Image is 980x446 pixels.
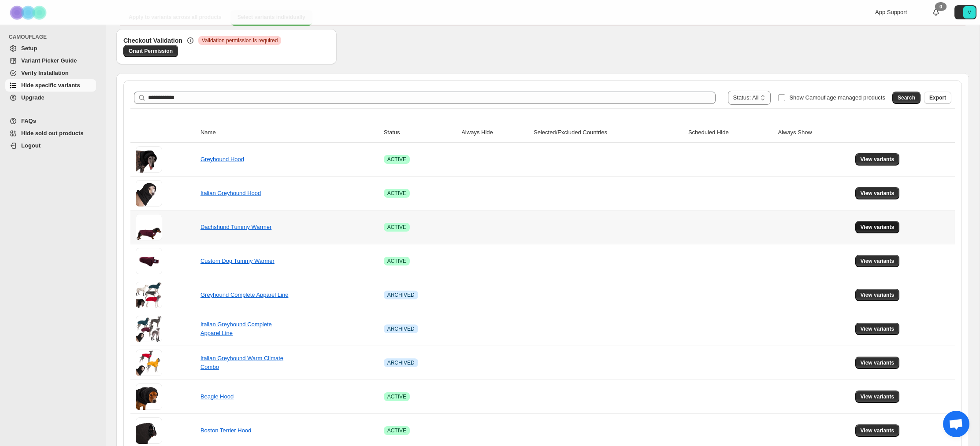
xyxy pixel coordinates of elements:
button: View variants [855,255,900,267]
th: Name [198,123,381,143]
a: Greyhound Complete Apparel Line [200,291,288,298]
button: View variants [855,323,900,335]
div: 0 [935,2,947,11]
span: ACTIVE [387,224,406,231]
img: Custom Dog Tummy Warmer [136,248,162,274]
span: Validation permission is required [202,37,278,44]
th: Always Show [775,123,852,143]
a: Boston Terrier Hood [200,427,251,434]
a: FAQs [5,115,96,127]
span: ACTIVE [387,258,406,265]
span: ACTIVE [387,393,406,400]
a: Upgrade [5,92,96,104]
span: View variants [861,156,895,163]
span: ACTIVE [387,427,406,434]
img: Dachshund Tummy Warmer [136,214,162,240]
span: App Support [875,9,907,15]
span: View variants [861,224,895,231]
span: Grant Permission [129,48,173,55]
img: Greyhound Complete Apparel Line [136,282,162,308]
th: Scheduled Hide [686,123,776,143]
button: View variants [855,221,900,233]
img: Italian Greyhound Complete Apparel Line [136,316,162,342]
span: Hide specific variants [21,82,80,88]
a: Italian Greyhound Warm Climate Combo [200,355,283,370]
button: View variants [855,187,900,199]
span: View variants [861,258,895,265]
span: View variants [861,359,895,366]
span: View variants [861,393,895,400]
a: Variant Picker Guide [5,55,96,67]
span: Search [898,94,915,101]
span: View variants [861,190,895,197]
span: ARCHIVED [387,291,415,299]
a: Beagle Hood [200,393,234,400]
span: Export [929,94,946,101]
a: Custom Dog Tummy Warmer [200,258,275,264]
a: Verify Installation [5,67,96,79]
th: Always Hide [459,123,531,143]
img: Boston Terrier Hood [136,417,162,444]
span: ARCHIVED [387,325,415,332]
button: View variants [855,391,900,403]
th: Selected/Excluded Countries [531,123,686,143]
span: Hide sold out products [21,130,84,136]
span: ACTIVE [387,156,406,163]
button: View variants [855,424,900,437]
a: Logout [5,140,96,152]
a: Dachshund Tummy Warmer [200,224,271,230]
img: Italian Greyhound Hood [136,180,162,206]
span: Verify Installation [21,70,69,76]
a: Greyhound Hood [200,156,244,162]
a: Hide specific variants [5,79,96,92]
button: Search [892,92,921,104]
span: View variants [861,291,895,299]
th: Status [381,123,459,143]
span: Variant Picker Guide [21,57,77,64]
div: Open chat [943,411,969,437]
button: View variants [855,289,900,301]
text: V [968,10,971,15]
a: Italian Greyhound Complete Apparel Line [200,321,272,336]
span: Show Camouflage managed products [789,94,885,101]
span: Avatar with initials V [963,6,976,18]
img: Camouflage [7,0,51,25]
a: 0 [932,8,940,17]
span: Setup [21,45,37,52]
img: Italian Greyhound Warm Climate Combo [136,350,162,376]
span: Logout [21,142,41,149]
a: Hide sold out products [5,127,96,140]
a: Setup [5,42,96,55]
button: Avatar with initials V [954,5,976,19]
span: CAMOUFLAGE [9,33,100,41]
span: View variants [861,325,895,332]
span: Upgrade [21,94,45,101]
h3: Checkout Validation [123,36,182,45]
a: Grant Permission [123,45,178,57]
span: FAQs [21,118,36,124]
a: Italian Greyhound Hood [200,190,261,196]
span: ARCHIVED [387,359,415,366]
span: ACTIVE [387,190,406,197]
button: View variants [855,153,900,166]
button: View variants [855,357,900,369]
img: Beagle Hood [136,383,162,410]
span: View variants [861,427,895,434]
img: Greyhound Hood [136,146,162,173]
button: Export [924,92,951,104]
